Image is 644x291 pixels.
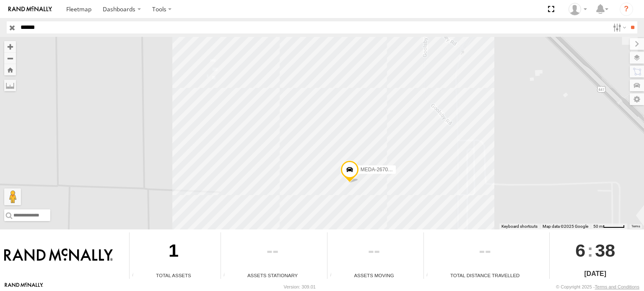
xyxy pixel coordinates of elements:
div: © Copyright 2025 - [556,284,639,289]
div: [DATE] [550,269,641,279]
label: Map Settings [630,93,644,105]
button: Keyboard shortcuts [501,224,538,229]
label: Measure [4,80,16,91]
button: Zoom out [4,52,16,64]
div: Assets Stationary [221,272,324,279]
a: Visit our Website [5,283,43,291]
div: : [550,232,641,268]
button: Map Scale: 50 m per 48 pixels [591,224,627,229]
div: Jose Goitia [566,3,590,15]
span: 50 m [593,224,603,229]
div: Total distance travelled by all assets within specified date range and applied filters [424,273,436,279]
img: Rand McNally [4,248,113,263]
button: Zoom Home [4,64,16,75]
i: ? [620,3,633,16]
div: Total number of Enabled Assets [130,273,142,279]
button: Drag Pegman onto the map to open Street View [4,188,21,205]
div: Total number of assets current stationary. [221,273,234,279]
span: 6 [575,232,585,268]
span: MEDA-267017-Swing [361,167,409,173]
a: Terms and Conditions [595,284,639,289]
a: Terms (opens in new tab) [631,224,640,228]
div: 1 [130,232,218,272]
div: Total number of assets current in transit. [327,273,340,279]
span: 38 [595,232,615,268]
label: Search Filter Options [610,21,628,33]
div: Total Assets [130,272,218,279]
div: Assets Moving [327,272,420,279]
div: Total Distance Travelled [424,272,546,279]
button: Zoom in [4,41,16,52]
img: rand-logo.svg [8,6,52,12]
div: Version: 309.01 [284,284,316,289]
span: Map data ©2025 Google [543,224,588,229]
